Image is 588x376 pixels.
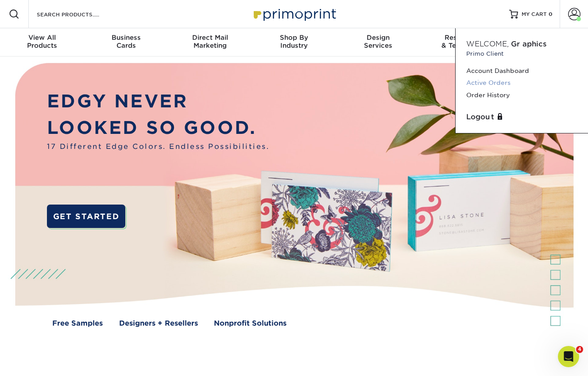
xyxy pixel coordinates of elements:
span: Welcome, [466,40,509,48]
a: GET STARTED [47,205,125,228]
a: Nonprofit Solutions [214,318,286,329]
a: Logout [466,112,577,122]
a: Direct MailMarketing [168,28,252,57]
a: Shop ByIndustry [252,28,336,57]
iframe: Google Customer Reviews [2,349,75,373]
a: Account Dashboard [466,65,577,77]
div: Marketing [168,34,252,49]
img: Primoprint [250,4,338,23]
p: EDGY NEVER [47,88,269,115]
a: DesignServices [336,28,420,57]
a: Free Samples [52,318,103,329]
input: SEARCH PRODUCTS..... [36,9,122,19]
div: Services [336,34,420,49]
a: Order History [466,89,577,101]
span: MY CART [522,11,547,18]
a: Designers + Resellers [119,318,198,329]
iframe: Intercom live chat [558,346,579,367]
span: Design [336,34,420,42]
span: 4 [576,346,583,353]
span: 17 Different Edge Colors. Endless Possibilities. [47,141,269,152]
span: Direct Mail [168,34,252,42]
span: 0 [549,11,553,17]
small: Primo Client [466,49,577,58]
span: Resources [420,34,504,42]
a: BusinessCards [84,28,168,57]
span: Graphics [511,40,549,48]
span: Shop By [252,34,336,42]
a: Active Orders [466,77,577,89]
span: Business [84,34,168,42]
div: Industry [252,34,336,49]
a: Resources& Templates [420,28,504,57]
p: LOOKED SO GOOD. [47,115,269,141]
div: Cards [84,34,168,49]
div: & Templates [420,34,504,49]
